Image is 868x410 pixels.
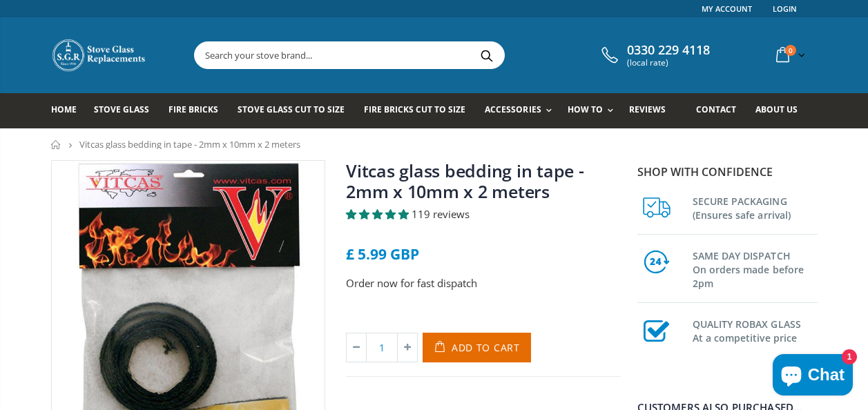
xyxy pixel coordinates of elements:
h3: SAME DAY DISPATCH On orders made before 2pm [693,246,818,291]
span: Stove Glass [94,104,149,115]
a: Home [51,140,61,149]
a: Vitcas glass bedding in tape - 2mm x 10mm x 2 meters [346,159,584,203]
span: Contact [696,104,736,115]
p: Shop with confidence [637,164,818,180]
a: Home [51,93,87,128]
span: How To [568,104,603,115]
a: Fire Bricks Cut To Size [364,93,476,128]
span: Home [51,104,77,115]
span: Accessories [485,104,541,115]
span: £ 5.99 GBP [346,244,419,264]
a: Fire Bricks [168,93,229,128]
span: 119 reviews [412,207,470,221]
input: Search your stove brand... [195,42,659,68]
span: Vitcas glass bedding in tape - 2mm x 10mm x 2 meters [79,138,300,150]
span: Fire Bricks Cut To Size [364,104,465,115]
span: 0330 229 4118 [627,43,710,58]
a: Accessories [485,93,558,128]
h3: QUALITY ROBAX GLASS At a competitive price [693,315,818,345]
inbox-online-store-chat: Shopify online store chat [769,354,857,399]
a: Stove Glass Cut To Size [238,93,355,128]
h3: SECURE PACKAGING (Ensures safe arrival) [693,192,818,222]
span: Fire Bricks [168,104,218,115]
a: 0 [771,41,808,68]
span: (local rate) [627,58,710,68]
a: Reviews [629,93,676,128]
span: 4.85 stars [346,207,412,221]
button: Search [472,42,503,68]
a: Stove Glass [94,93,160,128]
span: Add to Cart [452,341,520,354]
span: Reviews [629,104,666,115]
a: About us [755,93,808,128]
span: About us [755,104,798,115]
a: How To [568,93,620,128]
span: 0 [785,45,796,56]
a: Contact [696,93,746,128]
img: Stove Glass Replacement [51,38,148,72]
span: Stove Glass Cut To Size [238,104,345,115]
p: Order now for fast dispatch [346,275,621,291]
button: Add to Cart [423,333,531,362]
